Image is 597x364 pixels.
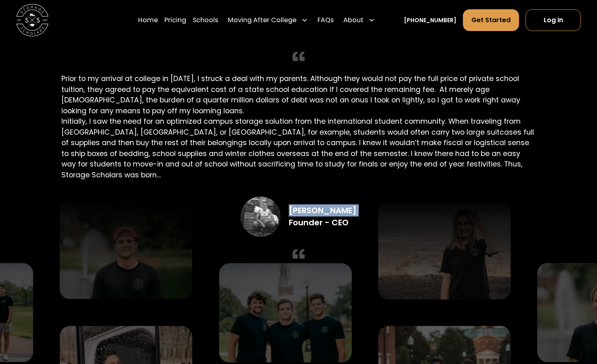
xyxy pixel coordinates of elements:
[526,9,580,31] a: Log In
[164,9,186,31] a: Pricing
[16,4,48,36] img: Storage Scholars main logo
[138,9,158,31] a: Home
[404,16,456,25] a: [PHONE_NUMBER]
[317,9,334,31] a: FAQs
[225,9,311,31] div: Moving After College
[340,9,378,31] div: About
[343,15,364,25] div: About
[193,9,218,31] a: Schools
[463,9,519,31] a: Get Started
[219,263,352,362] img: More team members
[228,15,296,25] div: Moving After College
